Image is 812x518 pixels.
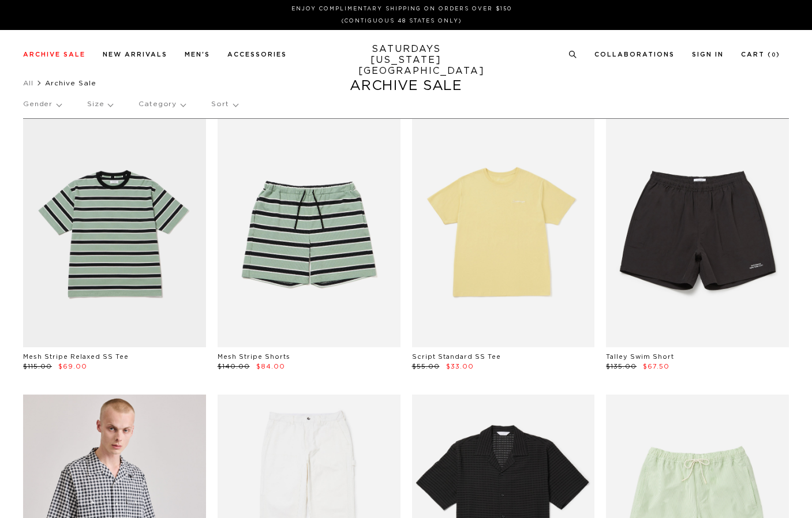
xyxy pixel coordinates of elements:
[28,17,776,25] p: (Contiguous 48 States Only)
[358,44,454,77] a: SATURDAYS[US_STATE][GEOGRAPHIC_DATA]
[741,51,780,58] a: Cart (0)
[58,363,87,370] span: $69.00
[23,354,129,360] a: Mesh Stripe Relaxed SS Tee
[446,363,474,370] span: $33.00
[256,363,285,370] span: $84.00
[594,51,675,58] a: Collaborations
[218,363,250,370] span: $140.00
[45,80,96,87] span: Archive Sale
[23,363,52,370] span: $115.00
[772,52,776,58] small: 0
[227,51,287,58] a: Accessories
[23,91,61,118] p: Gender
[412,363,440,370] span: $55.00
[23,80,33,87] a: All
[185,51,210,58] a: Men's
[103,51,167,58] a: New Arrivals
[28,5,776,13] p: Enjoy Complimentary Shipping on Orders Over $150
[606,363,637,370] span: $135.00
[211,91,237,118] p: Sort
[23,51,85,58] a: Archive Sale
[218,354,290,360] a: Mesh Stripe Shorts
[139,91,185,118] p: Category
[606,354,674,360] a: Talley Swim Short
[692,51,724,58] a: Sign In
[412,354,501,360] a: Script Standard SS Tee
[643,363,669,370] span: $67.50
[87,91,113,118] p: Size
